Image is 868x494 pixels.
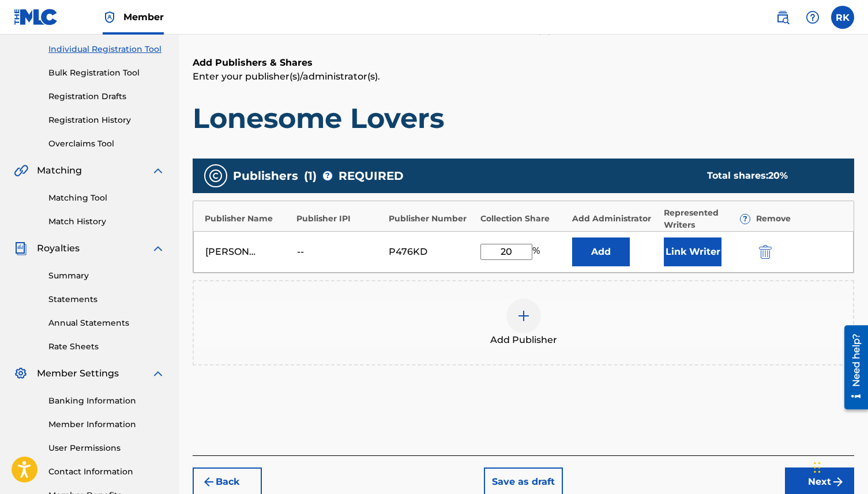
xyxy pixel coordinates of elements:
img: Member Settings [14,367,28,380]
iframe: Resource Center [836,320,868,413]
span: ? [323,171,332,180]
a: Public Search [771,6,794,29]
iframe: Chat Widget [810,439,868,494]
div: Help [801,6,824,29]
img: 12a2ab48e56ec057fbd8.svg [759,245,772,259]
span: ( 1 ) [304,167,317,184]
img: Matching [14,164,28,178]
div: Collection Share [480,213,566,225]
img: 7ee5dd4eb1f8a8e3ef2f.svg [202,475,216,489]
div: Total shares: [707,169,831,183]
a: Matching Tool [48,192,165,204]
div: Remove [756,213,842,225]
h1: Lonesome Lovers [193,101,854,135]
a: Summary [48,270,165,282]
img: MLC Logo [14,9,58,25]
a: Banking Information [48,395,165,407]
button: Add [572,237,630,266]
span: Member Settings [37,367,119,380]
a: Rate Sheets [48,341,165,353]
div: Publisher IPI [296,213,382,225]
span: ? [741,214,750,224]
a: User Permissions [48,442,165,454]
span: REQUIRED [339,167,404,184]
a: Statements [48,293,165,306]
span: Add Publisher [490,333,557,347]
img: help [806,10,820,24]
img: add [517,309,531,323]
span: Publishers [233,167,298,184]
div: Publisher Number [389,213,475,225]
h6: Add Publishers & Shares [193,56,854,70]
div: Drag [814,450,821,485]
p: Enter your publisher(s)/administrator(s). [193,70,854,84]
a: Registration Drafts [48,90,165,103]
img: search [776,10,790,24]
a: Match History [48,216,165,228]
a: Individual Registration Tool [48,43,165,55]
img: Top Rightsholder [103,10,117,24]
div: Represented Writers [664,207,750,231]
span: % [532,244,543,260]
a: Overclaims Tool [48,138,165,150]
a: Member Information [48,418,165,431]
img: expand [151,242,165,255]
img: publishers [209,169,223,183]
div: Publisher Name [205,213,291,225]
img: expand [151,164,165,178]
span: Member [123,10,164,24]
a: Registration History [48,114,165,126]
a: Bulk Registration Tool [48,67,165,79]
a: Annual Statements [48,317,165,329]
div: Add Administrator [572,213,658,225]
img: Royalties [14,242,28,255]
span: 20 % [768,170,788,181]
span: Matching [37,164,82,178]
button: Link Writer [664,237,722,266]
img: expand [151,367,165,380]
div: User Menu [831,6,854,29]
a: Contact Information [48,466,165,478]
span: Royalties [37,242,80,255]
